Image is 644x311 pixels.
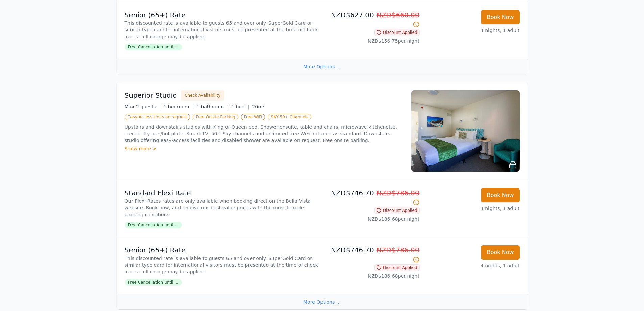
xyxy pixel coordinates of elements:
button: Book Now [481,245,520,260]
p: 4 nights, 1 adult [425,27,520,34]
p: Standard Flexi Rate [125,188,319,198]
p: Upstairs and downstairs studios with King or Queen bed. Shower ensuite, table and chairs, microwa... [125,124,403,144]
div: More Options ... [117,294,528,309]
span: Free Onsite Parking [193,114,238,120]
div: Show more > [125,145,403,152]
span: NZD$660.00 [377,11,420,19]
span: Free Cancellation until ... [125,44,182,50]
button: Book Now [481,188,520,202]
span: Free WiFi [241,114,265,120]
span: Free Cancellation until ... [125,279,182,286]
p: This discounted rate is available to guests 65 and over only. SuperGold Card or similar type card... [125,20,319,40]
button: Book Now [481,10,520,24]
p: 4 nights, 1 adult [425,262,520,269]
button: Check Availability [181,90,224,101]
span: Max 2 guests | [125,104,161,109]
span: Free Cancellation until ... [125,222,182,228]
span: 1 bathroom | [196,104,229,109]
p: NZD$156.75 per night [325,38,420,44]
span: NZD$786.00 [377,189,420,197]
span: NZD$786.00 [377,246,420,254]
p: Senior (65+) Rate [125,245,319,255]
span: SKY 50+ Channels [268,114,311,120]
p: 4 nights, 1 adult [425,205,520,212]
p: Senior (65+) Rate [125,10,319,20]
p: This discounted rate is available to guests 65 and over only. SuperGold Card or similar type card... [125,255,319,275]
p: NZD$186.68 per night [325,273,420,280]
p: NZD$627.00 [325,10,420,29]
span: Discount Applied [374,264,420,271]
h3: Superior Studio [125,91,177,100]
p: Our Flexi-Rates rates are only available when booking direct on the Bella Vista website. Book now... [125,198,319,218]
span: 1 bedroom | [163,104,194,109]
span: Easy-Access Units on request [125,114,190,120]
div: More Options ... [117,59,528,74]
span: 20m² [252,104,264,109]
span: Discount Applied [374,29,420,36]
span: 1 bed | [231,104,249,109]
p: NZD$186.68 per night [325,216,420,222]
p: NZD$746.70 [325,188,420,207]
span: Discount Applied [374,207,420,214]
p: NZD$746.70 [325,245,420,264]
